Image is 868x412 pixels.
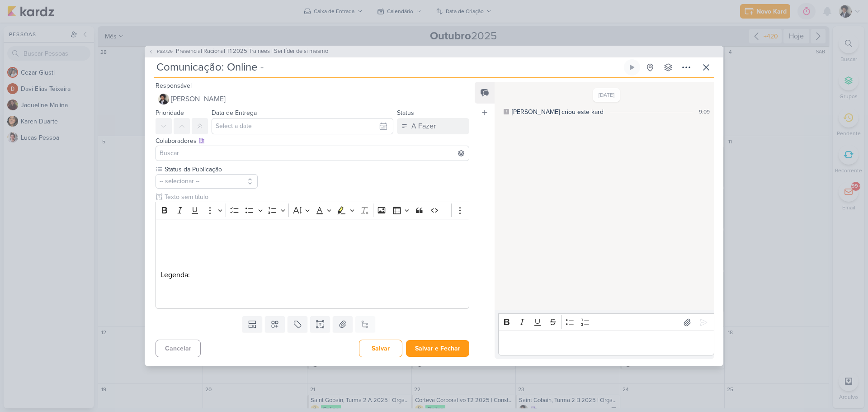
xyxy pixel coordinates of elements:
[156,219,469,309] div: Editor editing area: main
[397,109,414,117] label: Status
[212,118,393,134] input: Select a date
[699,108,710,116] div: 9:09
[156,91,469,107] button: [PERSON_NAME]
[156,340,201,357] button: Cancelar
[163,192,469,202] input: Texto sem título
[171,94,226,104] span: [PERSON_NAME]
[411,121,436,132] div: A Fazer
[397,118,469,134] button: A Fazer
[156,82,192,90] label: Responsável
[164,165,258,174] label: Status da Publicação
[148,47,328,56] button: PS3729 Presencial Racional T1 2025 Trainees | Ser líder de si mesmo
[498,331,714,355] div: Editor editing area: main
[156,136,469,146] div: Colaboradores
[154,59,622,76] input: Kard Sem Título
[176,47,328,56] span: Presencial Racional T1 2025 Trainees | Ser líder de si mesmo
[504,109,509,114] div: Este log é visível à todos no kard
[212,109,257,117] label: Data de Entrega
[156,202,469,219] div: Editor toolbar
[158,148,467,159] input: Buscar
[156,174,258,189] button: -- selecionar --
[156,48,174,55] span: PS3729
[156,109,184,117] label: Prioridade
[160,270,464,280] p: Legenda:
[359,340,402,357] button: Salvar
[406,340,469,357] button: Salvar e Fechar
[512,107,604,117] div: Pedro Luahn criou este kard
[498,313,714,331] div: Editor toolbar
[628,64,636,71] div: Ligar relógio
[158,94,169,104] img: Pedro Luahn Simões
